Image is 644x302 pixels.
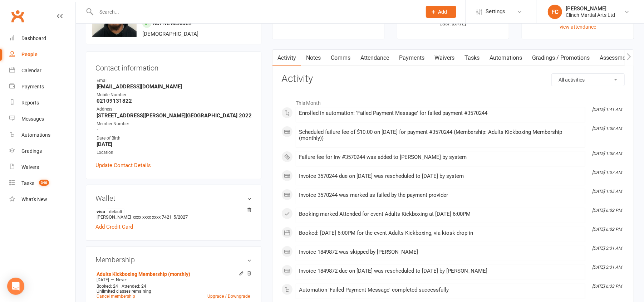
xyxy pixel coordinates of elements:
[9,79,75,95] a: Payments
[9,47,75,63] a: People
[95,277,252,283] div: —
[97,135,252,142] div: Date of Birth
[97,271,190,277] a: Adults Kickboxing Membership (monthly)
[9,30,75,47] a: Dashboard
[97,83,252,90] strong: [EMAIL_ADDRESS][DOMAIN_NAME]
[9,7,26,25] a: Clubworx
[97,127,252,133] strong: -
[116,277,127,282] span: Never
[299,230,582,236] div: Booked: [DATE] 6:00PM for the event Adults Kickboxing, via kiosk drop-in
[21,148,42,154] div: Gradings
[592,126,622,131] i: [DATE] 1:08 AM
[97,277,109,282] span: [DATE]
[299,287,582,293] div: Automation 'Failed Payment Message' completed successfully
[592,246,622,251] i: [DATE] 3:31 AM
[299,268,582,274] div: Invoice 1849872 due on [DATE] was rescheduled to [DATE] by [PERSON_NAME]
[97,284,118,289] span: Booked: 24
[107,209,124,214] span: default
[299,211,582,217] div: Booking marked Attended for event Adults Kickboxing at [DATE] 6:00PM
[355,50,394,66] a: Attendance
[592,227,622,232] i: [DATE] 6:02 PM
[94,7,417,17] input: Search...
[299,154,582,160] div: Failure fee for Inv #3570244 was added to [PERSON_NAME] by system
[592,151,622,156] i: [DATE] 1:08 AM
[95,256,252,264] h3: Membership
[299,173,582,179] div: Invoice 3570244 due on [DATE] was rescheduled to [DATE] by system
[592,189,622,194] i: [DATE] 1:05 AM
[394,50,429,66] a: Payments
[95,161,151,170] a: Update Contact Details
[426,6,456,18] button: Add
[595,50,638,66] a: Assessments
[566,5,615,12] div: [PERSON_NAME]
[97,112,252,119] strong: [STREET_ADDRESS][PERSON_NAME][GEOGRAPHIC_DATA] 2022
[9,159,75,175] a: Waivers
[272,50,301,66] a: Activity
[97,77,252,84] div: Email
[173,214,188,220] span: 5/2027
[326,50,355,66] a: Comms
[21,164,39,170] div: Waivers
[7,278,24,295] div: Open Intercom Messenger
[459,50,485,66] a: Tasks
[97,149,252,156] div: Location
[97,289,151,294] span: Unlimited classes remaining
[39,180,49,186] span: 340
[97,121,252,127] div: Member Number
[592,284,622,289] i: [DATE] 6:33 PM
[301,50,326,66] a: Notes
[207,294,250,299] a: Upgrade / Downgrade
[566,12,615,18] div: Clinch Martial Arts Ltd
[9,191,75,208] a: What's New
[95,194,252,202] h3: Wallet
[438,9,447,15] span: Add
[21,116,44,122] div: Messages
[21,84,44,89] div: Payments
[299,129,582,141] div: Scheduled failure fee of $10.00 on [DATE] for payment #3570244 (Membership: Adults Kickboxing Mem...
[21,132,50,138] div: Automations
[9,63,75,79] a: Calendar
[95,223,133,231] a: Add Credit Card
[21,68,41,73] div: Calendar
[97,294,135,299] a: Cancel membership
[592,107,622,112] i: [DATE] 1:41 AM
[9,143,75,159] a: Gradings
[21,196,47,202] div: What's New
[97,92,252,98] div: Mobile Number
[95,208,252,221] li: [PERSON_NAME]
[21,100,39,106] div: Reports
[9,175,75,191] a: Tasks 340
[97,141,252,147] strong: [DATE]
[299,192,582,198] div: Invoice 3570244 was marked as failed by the payment provider
[299,110,582,116] div: Enrolled in automation: 'Failed Payment Message' for failed payment #3570244
[97,98,252,104] strong: 02109131822
[9,95,75,111] a: Reports
[486,4,505,20] span: Settings
[281,73,625,84] h3: Activity
[548,5,562,19] div: FC
[97,106,252,113] div: Address
[133,214,172,220] span: xxxx xxxx xxxx 7421
[592,170,622,175] i: [DATE] 1:07 AM
[592,208,622,213] i: [DATE] 6:02 PM
[9,111,75,127] a: Messages
[485,50,527,66] a: Automations
[9,127,75,143] a: Automations
[299,249,582,255] div: Invoice 1849872 was skipped by [PERSON_NAME]
[142,31,198,37] span: [DEMOGRAPHIC_DATA]
[527,50,595,66] a: Gradings / Promotions
[429,50,459,66] a: Waivers
[95,61,252,72] h3: Contact information
[122,284,146,289] span: Attended: 24
[592,265,622,270] i: [DATE] 3:31 AM
[21,52,38,57] div: People
[560,24,596,30] a: view attendance
[97,209,248,214] strong: visa
[21,180,34,186] div: Tasks
[281,96,625,107] li: This Month
[21,35,46,41] div: Dashboard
